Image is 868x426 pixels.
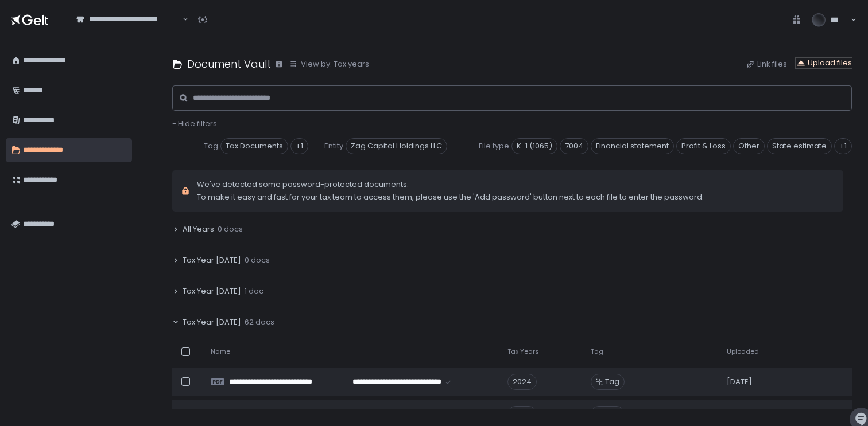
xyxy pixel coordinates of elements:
span: Tax Year [DATE] [183,255,241,265]
div: Search for option [69,7,188,32]
span: Tax Year [DATE] [183,286,241,296]
h1: Document Vault [187,56,271,72]
span: - Hide filters [172,118,217,129]
span: 7004 [560,138,588,154]
span: Tag [605,409,619,419]
span: 0 docs [218,224,243,235]
span: Profit & Loss [676,138,731,154]
span: Financial statement [591,138,674,154]
span: Zag Capital Holdings LLC [346,138,447,154]
div: +1 [290,138,308,154]
div: 2024 [507,374,537,390]
span: 62 docs [245,317,274,327]
span: Tax Year [DATE] [183,317,241,327]
span: 0 docs [245,255,270,265]
span: We've detected some password-protected documents. [197,179,704,190]
input: Search for option [181,14,181,25]
div: +1 [834,138,852,154]
span: Entity [324,141,343,151]
span: Tax Documents [220,138,288,154]
span: Tag [204,141,218,151]
span: Tag [605,377,619,387]
span: [DATE] [727,409,752,419]
div: 2024 [507,406,537,422]
span: Uploaded [727,347,759,356]
button: View by: Tax years [289,59,369,69]
span: [DATE] [727,377,752,387]
button: - Hide filters [172,119,217,129]
span: File type [479,141,509,151]
span: Tag [591,347,603,356]
span: Tax Years [507,347,539,356]
span: 1 doc [245,286,263,296]
span: Other [733,138,765,154]
span: K-1 (1065) [511,138,557,154]
button: Upload files [796,58,852,68]
button: Link files [746,59,787,69]
span: To make it easy and fast for your tax team to access them, please use the 'Add password' button n... [197,192,704,202]
span: State estimate [767,138,832,154]
span: Name [211,347,230,356]
span: All Years [183,224,214,235]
